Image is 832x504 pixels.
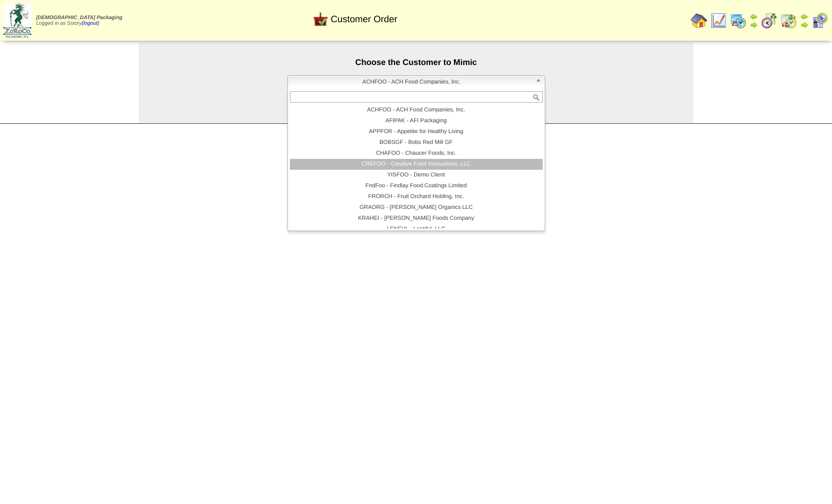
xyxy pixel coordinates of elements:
li: GRAORG - [PERSON_NAME] Organics LLC [290,202,543,213]
li: ACHFOO - ACH Food Companies, Inc. [290,105,543,116]
li: KRAHEI - [PERSON_NAME] Foods Company [290,213,543,224]
span: Choose the Customer to Mimic [355,58,477,67]
li: CHAFOO - Chaucer Foods, Inc. [290,148,543,159]
img: zoroco-logo-small.webp [3,3,31,38]
img: calendarinout.gif [780,12,797,29]
li: LENFUL - Lentiful, LLC [290,224,543,235]
img: arrowright.gif [800,21,808,29]
img: line_graph.gif [710,12,727,29]
img: arrowleft.gif [800,12,808,21]
span: Customer Order [331,14,397,25]
li: FRORCH - Fruit Orchard Holding, Inc. [290,191,543,202]
img: calendarcustomer.gif [811,12,828,29]
img: calendarprod.gif [730,12,746,29]
li: BOBSGF - Bobs Red Mill GF [290,137,543,148]
li: CREFOO - Creative Food Innovations, LLC [290,159,543,170]
img: calendarblend.gif [761,12,777,29]
img: arrowleft.gif [749,12,758,21]
span: Logged in as Sstory [36,15,122,26]
span: ACHFOO - ACH Food Companies, Inc. [292,76,531,88]
li: FndFoo - Findlay Food Coatings Limited [290,181,543,191]
img: arrowright.gif [749,21,758,29]
span: [DEMOGRAPHIC_DATA] Packaging [36,15,122,21]
li: YISFOO - Demo Client [290,170,543,181]
li: APPFOR - Appetite for Healthy Living [290,126,543,137]
li: AFIPAK - AFI Packaging [290,116,543,126]
a: (logout) [81,21,99,26]
img: home.gif [691,12,707,29]
img: cust_order.png [312,11,329,27]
